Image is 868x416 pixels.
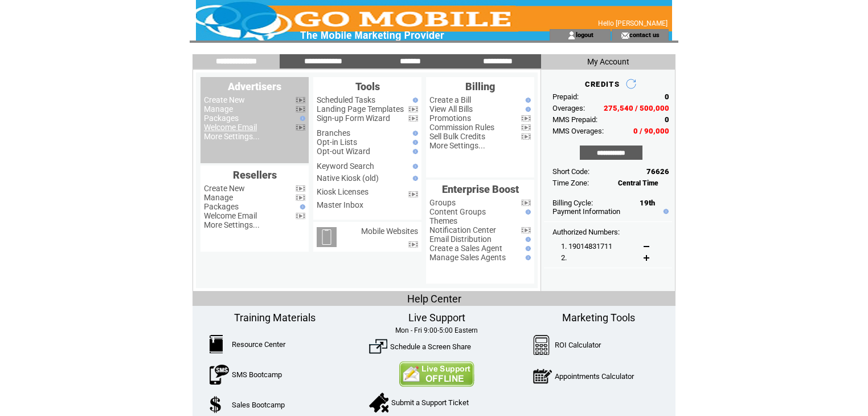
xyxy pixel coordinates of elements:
[296,124,305,131] img: video.png
[204,123,257,132] a: Welcome Email
[204,95,245,104] a: Create New
[552,228,620,236] span: Authorized Numbers:
[355,80,380,92] span: Tools
[429,253,506,262] a: Manage Sales Agents
[552,127,604,135] span: MMS Overages:
[576,31,593,38] a: logout
[297,116,305,121] img: help.gif
[210,365,229,385] img: SMSBootcamp.png
[533,335,550,355] img: Calculator.png
[429,198,456,207] a: Groups
[210,396,223,413] img: SalesBootcamp.png
[555,372,634,381] a: Appointments Calculator
[234,312,316,324] span: Training Materials
[621,31,629,40] img: contact_us_icon.gif
[408,312,465,324] span: Live Support
[429,114,471,123] a: Promotions
[317,95,375,104] a: Scheduled Tasks
[629,31,660,38] a: contact us
[317,173,379,183] a: Native Kiosk (old)
[521,200,531,206] img: video.png
[204,132,260,141] a: More Settings...
[521,115,531,122] img: video.png
[429,141,485,150] a: More Settings...
[317,138,357,147] a: Opt-in Lists
[562,312,635,324] span: Marketing Tools
[552,92,579,101] span: Prepaid:
[429,123,494,132] a: Commission Rules
[665,115,669,124] span: 0
[233,169,277,181] span: Resellers
[296,97,305,103] img: video.png
[410,140,418,145] img: help.gif
[552,199,593,207] span: Billing Cycle:
[369,337,387,356] img: ScreenShare.png
[408,115,418,122] img: video.png
[317,128,350,138] a: Branches
[429,225,496,235] a: Notification Center
[429,235,492,244] a: Email Distribution
[361,227,418,236] a: Mobile Websites
[429,95,471,104] a: Create a Bill
[533,366,552,386] img: AppointmentCalc.png
[523,98,531,103] img: help.gif
[407,293,461,305] span: Help Center
[598,19,668,27] span: Hello [PERSON_NAME]
[232,401,285,409] a: Sales Bootcamp
[665,92,669,101] span: 0
[317,147,370,156] a: Opt-out Wizard
[561,253,567,262] span: 2.
[552,104,585,112] span: Overages:
[317,104,404,114] a: Landing Page Templates
[296,195,305,201] img: video.png
[618,179,658,187] span: Central Time
[410,164,418,169] img: help.gif
[399,361,474,387] img: Contact Us
[429,244,502,253] a: Create a Sales Agent
[661,209,669,214] img: help.gif
[210,335,223,353] img: ResourceCenter.png
[465,80,495,92] span: Billing
[296,213,305,219] img: video.png
[204,211,257,220] a: Welcome Email
[410,149,418,154] img: help.gif
[296,185,305,192] img: video.png
[442,183,519,195] span: Enterprise Boost
[395,326,478,334] span: Mon - Fri 9:00-5:00 Eastern
[317,200,363,209] a: Master Inbox
[521,124,531,131] img: video.png
[523,255,531,260] img: help.gif
[523,107,531,112] img: help.gif
[390,342,471,351] a: Schedule a Screen Share
[232,340,285,349] a: Resource Center
[429,216,457,225] a: Themes
[561,242,612,251] span: 1. 19014831711
[369,393,388,413] img: SupportTicket.png
[204,193,233,202] a: Manage
[429,207,486,216] a: Content Groups
[646,167,669,176] span: 76626
[410,98,418,103] img: help.gif
[585,80,620,88] span: CREDITS
[232,370,282,379] a: SMS Bootcamp
[410,176,418,181] img: help.gif
[204,104,233,114] a: Manage
[317,187,369,196] a: Kiosk Licenses
[204,184,245,193] a: Create New
[640,199,655,207] span: 19th
[429,104,473,114] a: View All Bills
[523,246,531,251] img: help.gif
[521,227,531,233] img: video.png
[408,106,418,112] img: video.png
[391,398,469,407] a: Submit a Support Ticket
[523,209,531,215] img: help.gif
[555,341,601,349] a: ROI Calculator
[552,179,589,187] span: Time Zone:
[429,132,485,141] a: Sell Bulk Credits
[228,80,281,92] span: Advertisers
[552,167,589,176] span: Short Code:
[408,191,418,197] img: video.png
[587,57,629,66] span: My Account
[317,161,374,171] a: Keyword Search
[552,207,620,216] a: Payment Information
